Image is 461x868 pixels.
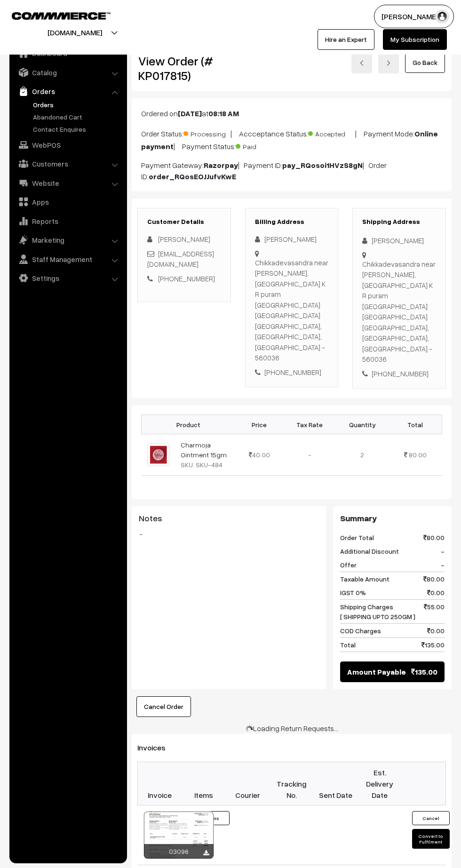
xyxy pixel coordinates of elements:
[347,666,406,677] span: Amount Payable
[340,560,357,570] span: Offer
[149,172,236,181] b: order_RQosEOJJufvKwE
[12,9,94,21] a: COMMMERCE
[255,367,329,378] div: [PHONE_NUMBER]
[246,725,253,733] img: ajax-load-sm.gif
[362,368,436,379] div: [PHONE_NUMBER]
[31,124,124,134] a: Contact Enquires
[31,112,124,122] a: Abandoned Cart
[336,415,389,434] th: Quantity
[340,588,366,597] span: IGST 0%
[360,451,364,459] span: 2
[144,844,214,859] div: 03096
[362,218,436,226] h3: Shipping Address
[427,588,445,597] span: 0.00
[386,60,391,66] img: right-arrow.png
[183,127,230,139] span: Processing
[236,415,283,434] th: Price
[141,159,442,182] p: Payment Gateway: | Payment ID: | Order ID:
[255,218,329,226] h3: Billing Address
[421,640,445,650] span: 135.00
[374,5,454,28] button: [PERSON_NAME]
[147,249,214,269] a: [EMAIL_ADDRESS][DOMAIN_NAME]
[314,762,358,805] th: Sent Date
[147,218,221,226] h3: Customer Details
[270,762,314,805] th: Tracking No.
[427,626,445,636] span: 0.00
[31,100,124,110] a: Orders
[423,574,445,584] span: 80.00
[412,811,450,825] button: Cancel
[182,762,226,805] th: Items
[441,546,445,556] span: -
[12,251,124,268] a: Staff Management
[424,602,445,621] span: 55.00
[12,175,124,191] a: Website
[181,441,227,459] a: Charmoja Ointment 15gm
[340,626,381,636] span: COD Charges
[181,460,230,470] div: SKU: SKU-484
[283,434,336,476] td: -
[139,528,319,540] blockquote: -
[409,451,427,459] span: 80.00
[204,160,238,170] b: Razorpay
[283,415,336,434] th: Tax Rate
[411,666,437,677] span: 135.00
[340,602,415,621] span: Shipping Charges [ SHIPPING UPTO 250GM ]
[15,21,135,44] button: [DOMAIN_NAME]
[318,29,374,50] a: Hire an Expert
[136,696,191,717] button: Cancel Order
[137,743,177,752] span: Invoices
[208,109,239,118] b: 08:18 AM
[12,12,111,19] img: COMMMERCE
[138,54,231,83] h2: View Order (# KP017815)
[12,193,124,210] a: Apps
[389,415,442,434] th: Total
[282,160,363,170] b: pay_RQosoi1HVzS8gN
[147,443,169,466] img: CHARMOJA.jpg
[435,9,449,24] img: user
[12,231,124,248] a: Marketing
[423,533,445,542] span: 80.00
[138,762,182,805] th: Invoice
[340,546,399,556] span: Additional Discount
[412,829,450,849] button: Convert to Fulfilment
[362,235,436,246] div: [PERSON_NAME]
[340,574,389,584] span: Taxable Amount
[362,259,436,365] div: Chikkadevasandra near [PERSON_NAME], [GEOGRAPHIC_DATA] K R puram [GEOGRAPHIC_DATA] [GEOGRAPHIC_DA...
[142,415,236,434] th: Product
[141,108,442,119] p: Ordered on at
[12,213,124,230] a: Reports
[383,29,447,50] a: My Subscription
[132,723,452,734] div: Loading Return Requests…
[12,83,124,100] a: Orders
[141,127,442,152] p: Order Status: | Accceptance Status: | Payment Mode: | Payment Status:
[359,60,365,66] img: left-arrow.png
[12,155,124,172] a: Customers
[12,270,124,287] a: Settings
[139,513,319,524] h3: Notes
[358,762,402,805] th: Est. Delivery Date
[340,533,374,542] span: Order Total
[178,109,202,118] b: [DATE]
[226,762,270,805] th: Courier
[12,64,124,81] a: Catalog
[340,513,445,524] h3: Summary
[255,257,329,363] div: Chikkadevasandra near [PERSON_NAME], [GEOGRAPHIC_DATA] K R puram [GEOGRAPHIC_DATA] [GEOGRAPHIC_DA...
[308,127,355,139] span: Accepted
[255,234,329,245] div: [PERSON_NAME]
[441,560,445,570] span: -
[405,52,445,73] a: Go Back
[158,274,215,283] a: [PHONE_NUMBER]
[12,136,124,153] a: WebPOS
[340,640,356,650] span: Total
[158,235,210,243] span: [PERSON_NAME]
[249,451,270,459] span: 40.00
[236,139,283,151] span: Paid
